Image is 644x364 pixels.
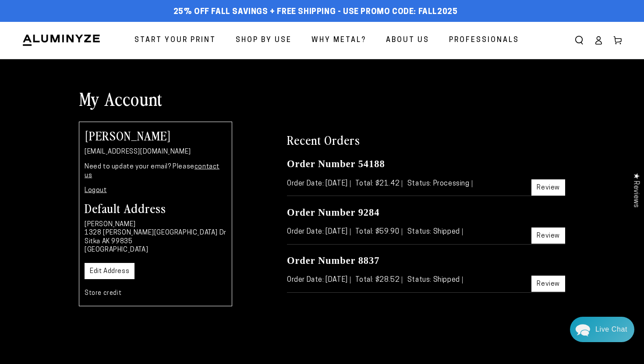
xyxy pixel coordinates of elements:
span: Order Date: [DATE] [287,180,350,187]
a: Professionals [442,29,526,52]
span: 25% off FALL Savings + Free Shipping - Use Promo Code: FALL2025 [173,7,458,17]
div: Click to open Judge.me floating reviews tab [627,166,644,214]
img: Aluminyze [22,34,101,47]
span: Start Your Print [134,34,216,47]
h1: My Account [79,87,565,110]
span: Status: Shipped [407,228,463,235]
a: Review [531,276,565,292]
a: Review [531,227,565,244]
span: Total: $28.52 [355,276,402,283]
a: Why Metal? [305,29,373,52]
h3: Default Address [85,202,226,214]
a: Start Your Print [128,29,223,52]
a: Logout [85,187,107,194]
span: Total: $59.90 [355,228,402,235]
p: [EMAIL_ADDRESS][DOMAIN_NAME] [85,148,226,157]
a: Store credit [85,290,121,297]
h2: Recent Orders [287,132,565,147]
span: Shop By Use [236,34,292,47]
a: About Us [379,29,436,52]
span: Order Date: [DATE] [287,276,350,283]
p: Need to update your email? Please [85,163,226,180]
span: Total: $21.42 [355,180,402,187]
a: Order Number 8837 [287,255,379,266]
span: Status: Processing [407,180,472,187]
a: Edit Address [85,263,134,279]
p: [PERSON_NAME] 1328 [PERSON_NAME][GEOGRAPHIC_DATA] Dr Sitka AK 99835 [GEOGRAPHIC_DATA] [85,220,226,255]
a: Review [531,179,565,196]
a: contact us [85,164,219,179]
span: Why Metal? [311,34,366,47]
h2: [PERSON_NAME] [85,129,226,141]
a: Order Number 9284 [287,207,379,218]
span: About Us [386,34,429,47]
div: Contact Us Directly [595,317,627,342]
span: Order Date: [DATE] [287,228,350,235]
summary: Search our site [570,31,589,50]
a: Order Number 54188 [287,158,385,169]
span: Professionals [449,34,519,47]
span: Status: Shipped [407,276,463,283]
div: Chat widget toggle [570,317,634,342]
a: Shop By Use [229,29,298,52]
